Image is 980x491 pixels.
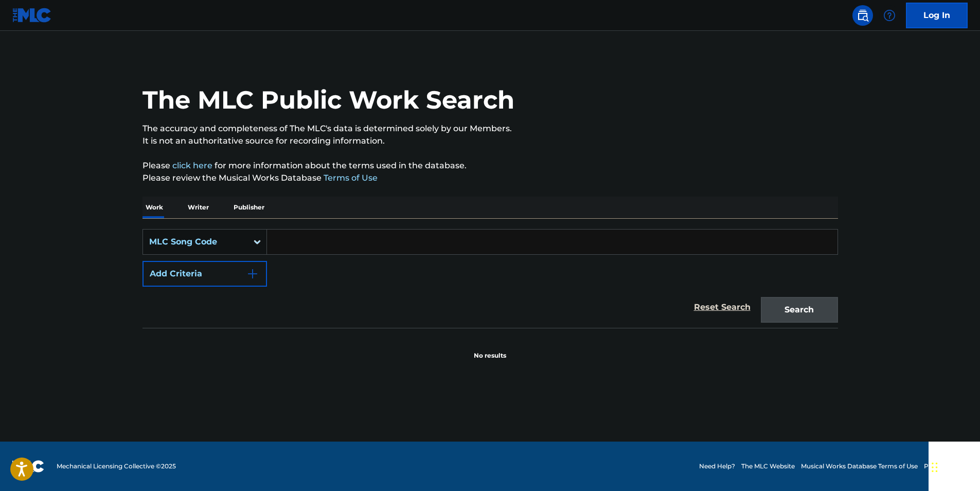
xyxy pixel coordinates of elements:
[149,236,242,248] div: MLC Song Code
[929,442,980,491] iframe: Chat Widget
[932,452,938,483] div: Drag
[172,161,212,170] a: click here
[12,460,44,472] img: logo
[230,197,268,218] p: Publisher
[142,197,166,218] p: Work
[142,261,267,287] button: Add Criteria
[801,462,918,471] a: Musical Works Database Terms of Use
[474,339,506,360] p: No results
[246,268,259,280] img: 9d2ae6d4665cec9f34b9.svg
[142,229,838,328] form: Search Form
[879,5,900,26] div: Help
[57,462,176,471] span: Mechanical Licensing Collective © 2025
[857,9,869,22] img: search
[142,172,838,184] p: Please review the Musical Works Database
[185,197,212,218] p: Writer
[924,462,968,471] a: Privacy Policy
[741,462,795,471] a: The MLC Website
[883,9,896,22] img: help
[12,8,52,23] img: MLC Logo
[906,3,968,28] a: Log In
[142,84,514,115] h1: The MLC Public Work Search
[142,160,838,172] p: Please for more information about the terms used in the database.
[852,5,873,26] a: Public Search
[322,173,378,183] a: Terms of Use
[699,462,735,471] a: Need Help?
[142,122,838,135] p: The accuracy and completeness of The MLC's data is determined solely by our Members.
[142,135,838,147] p: It is not an authoritative source for recording information.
